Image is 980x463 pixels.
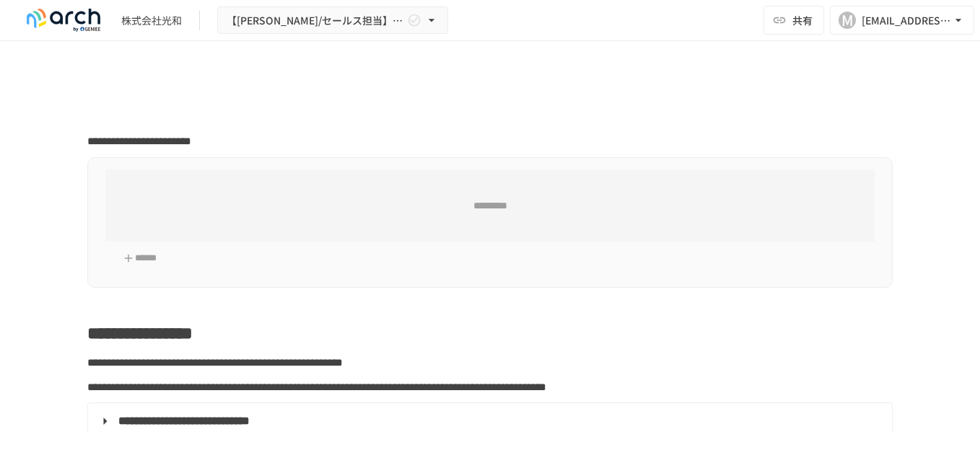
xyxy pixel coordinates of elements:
[839,12,856,29] div: M
[862,12,951,30] div: [EMAIL_ADDRESS][DOMAIN_NAME]
[121,13,182,28] div: 株式会社光和
[830,6,974,35] button: M[EMAIL_ADDRESS][DOMAIN_NAME]
[17,9,110,32] img: logo-default@2x-9cf2c760.svg
[217,6,448,35] button: 【[PERSON_NAME]/セールス担当】株式会社光和様_初期設定サポート
[792,12,813,28] span: 共有
[227,12,404,30] span: 【[PERSON_NAME]/セールス担当】株式会社光和様_初期設定サポート
[764,6,824,35] button: 共有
